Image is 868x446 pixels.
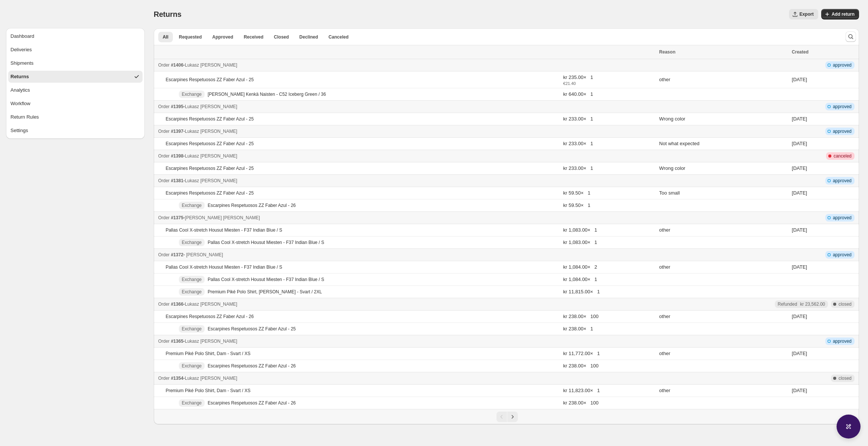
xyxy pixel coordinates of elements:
[657,187,789,199] td: Too small
[792,165,807,171] time: Sunday, September 14, 2025 at 10:56:23 PM
[563,202,590,208] span: kr 59.50 × 1
[563,81,655,86] span: €21.40
[657,162,789,175] td: Wrong color
[166,165,254,171] p: Escarpines Respetuosos ZZ Faber Azul - 25
[563,116,593,122] span: kr 233.00 × 1
[792,264,807,270] time: Thursday, August 14, 2025 at 1:22:21 PM
[154,10,181,18] span: Returns
[507,412,518,422] button: Next
[8,125,143,137] button: Settings
[166,388,251,394] p: Premium Piké Polo Shirt, Dam - Svart / XS
[563,277,597,282] span: kr 1,084.00 × 1
[185,215,260,220] span: [PERSON_NAME] [PERSON_NAME]
[182,91,202,97] span: Exchange
[158,376,170,381] span: Order
[563,141,593,146] span: kr 233.00 × 1
[800,11,814,17] span: Export
[208,202,296,208] p: Escarpines Respetuosos ZZ Faber Azul - 26
[834,153,852,159] span: canceled
[657,261,789,274] td: other
[166,190,254,196] p: Escarpines Respetuosos ZZ Faber Azul - 25
[158,177,655,184] div: -
[563,165,593,171] span: kr 233.00 × 1
[563,326,593,332] span: kr 238.00 × 1
[158,129,170,134] span: Order
[563,351,600,356] span: kr 11,772.00 × 1
[166,227,282,233] p: Pallas Cool X-stretch Housut Miesten - F37 Indian Blue / S
[792,49,809,55] span: Created
[821,9,859,19] button: Add return
[563,400,598,406] span: kr 238.00 × 100
[8,30,143,42] button: Dashboard
[10,46,32,54] span: Deliveries
[158,252,170,257] span: Order
[185,62,237,68] span: Lukasz [PERSON_NAME]
[657,138,789,150] td: Not what expected
[792,141,807,146] time: Sunday, September 14, 2025 at 11:10:02 PM
[563,264,597,270] span: kr 1,084.00 × 2
[158,178,170,183] span: Order
[185,252,223,257] span: [PERSON_NAME]
[657,71,789,88] td: other
[158,153,170,159] span: Order
[778,301,825,307] div: Refunded
[10,73,29,80] span: Returns
[8,98,143,110] button: Workflow
[171,129,183,134] span: #1397
[154,409,859,424] nav: Pagination
[158,339,170,344] span: Order
[792,227,807,233] time: Thursday, August 21, 2025 at 9:45:14 AM
[158,152,655,160] div: -
[182,289,202,295] span: Exchange
[171,153,183,159] span: #1398
[789,9,818,19] button: Export
[838,375,852,381] span: closed
[158,337,655,345] div: -
[792,314,807,319] time: Friday, August 8, 2025 at 1:33:06 AM
[800,301,825,307] span: kr 23,562.00
[179,34,202,40] span: Requested
[158,104,170,109] span: Order
[8,71,143,83] button: Returns
[833,62,852,68] span: approved
[158,103,655,110] div: -
[171,104,183,109] span: #1395
[158,214,655,222] div: -
[833,338,852,344] span: approved
[166,314,254,320] p: Escarpines Respetuosos ZZ Faber Azul - 26
[208,363,296,369] p: Escarpines Respetuosos ZZ Faber Azul - 26
[158,128,655,135] div: -
[182,239,202,245] span: Exchange
[185,153,237,159] span: Lukasz [PERSON_NAME]
[563,363,598,369] span: kr 238.00 × 100
[158,300,655,308] div: -
[563,74,655,81] span: kr 235.00 × 1
[158,302,170,307] span: Order
[657,385,789,397] td: other
[563,388,600,393] span: kr 11,823.00 × 1
[833,128,852,134] span: approved
[185,104,237,109] span: Lukasz [PERSON_NAME]
[659,49,675,55] span: Reason
[158,61,655,69] div: -
[833,104,852,110] span: approved
[185,339,237,344] span: Lukasz [PERSON_NAME]
[10,86,30,94] span: Analytics
[563,239,597,245] span: kr 1,083.00 × 1
[182,326,202,332] span: Exchange
[299,34,318,40] span: Declined
[208,289,322,295] p: Premium Piké Polo Shirt, [PERSON_NAME] - Svart / 2XL
[171,376,183,381] span: #1354
[274,34,289,40] span: Closed
[792,388,807,393] time: Friday, August 8, 2025 at 1:28:14 AM
[208,239,324,245] p: Pallas Cool X-stretch Housut Miesten - F37 Indian Blue / S
[185,178,237,183] span: Lukasz [PERSON_NAME]
[8,111,143,123] button: Return Rules
[208,277,324,282] p: Pallas Cool X-stretch Housut Miesten - F37 Indian Blue / S
[657,348,789,360] td: other
[792,116,807,122] time: Sunday, September 14, 2025 at 11:29:56 PM
[182,277,202,282] span: Exchange
[792,351,807,356] time: Friday, August 8, 2025 at 1:30:59 AM
[182,363,202,369] span: Exchange
[158,251,655,259] div: -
